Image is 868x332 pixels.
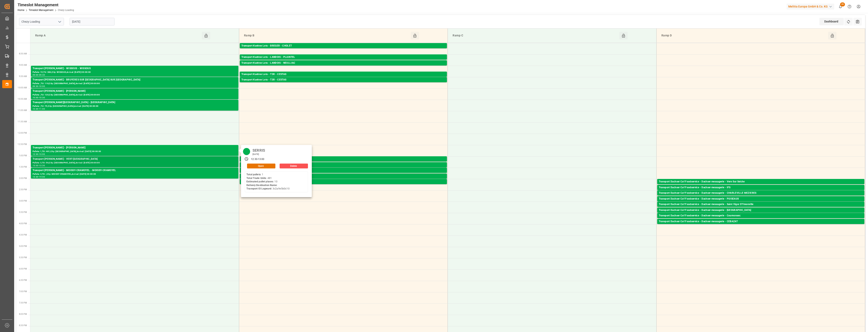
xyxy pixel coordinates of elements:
[845,2,854,11] button: Help Center
[38,176,39,178] div: -
[18,121,27,123] span: 11:30 AM
[840,2,845,6] span: 39
[242,32,411,39] div: Ramp B
[660,32,828,39] div: Ramp D
[18,143,27,145] span: 12:30 PM
[241,167,445,170] div: Pallets: ,TU: 49,City: CESTAS,Arrival: [DATE] 00:00:00
[241,76,445,80] div: Pallets: 1,TU: 477,City: [GEOGRAPHIC_DATA],Arrival: [DATE] 00:00:00
[19,200,27,202] span: 3:00 PM
[33,89,237,93] div: Transport [PERSON_NAME] - [PERSON_NAME]
[659,214,863,218] div: Transport Dachser Cof Foodservice - Dachser messagerie - Cournonsec
[19,234,27,236] span: 4:30 PM
[787,3,836,10] button: Melitta Europa GmbH & Co. KG
[241,78,445,82] div: Transport Kuehne Lots - T3R - CESTAS
[241,168,445,172] div: Transport Kuehne Mess - m - SATOLAS ET BONCE
[19,18,64,25] input: Type to search/select
[241,61,445,65] div: Transport Kuehne Lots - LANDOIS - NEULLIAC
[251,153,266,156] div: [DATE]
[33,82,237,85] div: Pallets: ,TU: 118,City: [GEOGRAPHIC_DATA],Arrival: [DATE] 00:00:00
[33,172,237,176] div: Pallets: 4,TU: ,City: MOISSY-CRAMOYEL,Arrival: [DATE] 00:00:00
[19,313,27,315] span: 8:00 PM
[241,172,445,176] div: Pallets: ,TU: 4,City: SATOLAS ET BONCE,Arrival: [DATE] 00:00:00
[19,177,27,179] span: 2:00 PM
[19,222,27,225] span: 4:00 PM
[19,75,27,77] span: 9:30 AM
[33,165,38,166] div: 13:00
[33,146,237,150] div: Transport [PERSON_NAME] - [PERSON_NAME]
[19,268,27,270] span: 6:00 PM
[33,161,237,165] div: Pallets: 3,TU: 56,City: [GEOGRAPHIC_DATA],Arrival: [DATE] 00:00:00
[659,202,863,206] div: Transport Dachser Cof Foodservice - Dachser messagerie - Saint Vigor D'Ymonville
[659,218,863,221] div: Pallets: ,TU: 75,City: Cournonsec,Arrival: [DATE] 00:00:00
[241,55,445,59] div: Transport Kuehne Lots - LANDOIS - PLAINTEL
[280,164,308,168] button: Delete
[246,177,266,180] b: Total Trade Units
[33,100,237,105] div: Transport [PERSON_NAME][GEOGRAPHIC_DATA] - [GEOGRAPHIC_DATA]
[18,98,27,100] span: 10:30 AM
[241,65,445,69] div: Pallets: 2,TU: 112,City: NEULLIAC,Arrival: [DATE] 00:00:00
[18,109,27,111] span: 11:00 AM
[33,157,237,161] div: Transport [PERSON_NAME] - VERT-[GEOGRAPHIC_DATA]
[19,256,27,259] span: 5:30 PM
[659,201,863,204] div: Pallets: ,TU: 85,City: PUISEAUX,Arrival: [DATE] 00:00:00
[241,59,445,63] div: Pallets: 2,TU: 556,City: [GEOGRAPHIC_DATA],Arrival: [DATE] 00:00:00
[19,245,27,247] span: 5:00 PM
[258,158,264,161] div: 13:00
[18,132,27,134] span: 12:00 PM
[19,302,27,304] span: 7:30 PM
[659,195,863,199] div: Pallets: 1,TU: 16,City: [GEOGRAPHIC_DATA],Arrival: [DATE] 00:00:00
[241,161,445,165] div: Pallets: ,TU: 22,City: [GEOGRAPHIC_DATA],Arrival: [DATE] 00:00:00
[19,188,27,191] span: 2:30 PM
[33,78,237,82] div: Transport [PERSON_NAME] - BRUYERES SUR [GEOGRAPHIC_DATA] SUR [GEOGRAPHIC_DATA]
[18,87,27,89] span: 10:00 AM
[39,176,45,178] div: 14:00
[33,105,237,108] div: Pallets: ,TU: 75,City: [GEOGRAPHIC_DATA],Arrival: [DATE] 00:00:00
[241,178,445,182] div: Pallets: ,TU: 71,City: [PERSON_NAME],Arrival: [DATE] 00:00:00
[246,187,271,190] b: Transport ID Logward
[241,72,445,76] div: Transport Kuehne Lots - T3R - CESTAS
[19,154,27,157] span: 1:00 PM
[246,173,289,191] div: : 1 : 481 : 10 : : 3c2a9e5b0c10
[659,191,863,195] div: Transport Dachser Cof Foodservice - Dachser messagerie - CHARLEVILLE MEZIERES
[241,157,445,161] div: Transport Kuehne Mess - m - LA ROQUETTE SUR SIAGNE
[33,93,237,97] div: Pallets: ,TU: 120,City: [GEOGRAPHIC_DATA],Arrival: [DATE] 00:00:00
[33,67,237,71] div: Transport [PERSON_NAME] - WISSOUS - WISSOUS
[70,18,115,25] input: DD-MM-YYYY
[38,153,39,155] div: -
[38,108,39,110] div: -
[19,166,27,168] span: 1:30 PM
[33,85,38,87] div: 09:30
[33,153,38,155] div: 12:30
[18,2,74,8] div: Timeslot Management
[19,53,27,55] span: 8:30 AM
[38,74,39,76] div: -
[659,212,863,216] div: Pallets: 1,TU: 13,City: [GEOGRAPHIC_DATA],Arrival: [DATE] 00:00:00
[241,48,445,51] div: Pallets: ,TU: 34,City: CHOLET,Arrival: [DATE] 00:00:00
[246,180,273,183] b: Estimated pallet places
[39,97,45,98] div: 10:30
[38,97,39,98] div: -
[33,74,38,76] div: 09:00
[33,71,237,74] div: Pallets: 19,TU: 386,City: WISSOUS,Arrival: [DATE] 00:00:00
[819,18,844,25] div: Dashboard
[39,165,45,166] div: 13:30
[29,9,53,12] a: Timeslot Management
[241,180,445,184] div: Transport [PERSON_NAME] Mess - m - [GEOGRAPHIC_DATA]
[659,208,863,212] div: Transport Dachser Cof Foodservice - Dachser messagerie - [GEOGRAPHIC_DATA]
[33,150,237,153] div: Pallets: 1,TU: 481,City: [GEOGRAPHIC_DATA],Arrival: [DATE] 00:00:00
[19,290,27,293] span: 7:00 PM
[659,206,863,210] div: Pallets: 2,TU: ,City: Saint Vigor D'Ymonville,Arrival: [DATE] 00:00:00
[19,324,27,327] span: 8:30 PM
[787,4,834,10] div: Melitta Europa GmbH & Co. KG
[659,190,863,193] div: Pallets: 1,TU: 40,City: IFS,Arrival: [DATE] 00:00:00
[39,108,45,110] div: 11:00
[38,165,39,166] div: -
[251,158,257,161] div: 12:30
[251,147,266,153] div: SERRIS
[18,9,24,12] a: Home
[19,64,27,66] span: 9:00 AM
[241,44,445,48] div: Transport Kuehne Lots - BREGER - CHOLET
[659,186,863,190] div: Transport Dachser Cof Foodservice - Dachser messagerie - IFS
[257,158,258,161] div: -
[39,153,45,155] div: 13:00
